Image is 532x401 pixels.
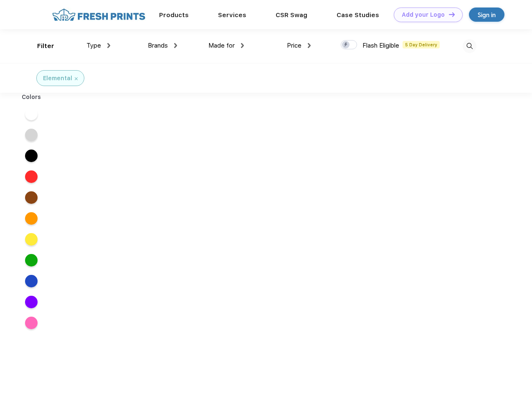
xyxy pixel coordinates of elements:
[218,11,246,19] a: Services
[449,12,455,17] img: DT
[86,42,101,49] span: Type
[469,8,504,22] a: Sign in
[159,11,189,19] a: Products
[403,41,440,48] span: 5 Day Delivery
[463,39,476,53] img: desktop_search.svg
[478,10,496,20] div: Sign in
[362,42,399,49] span: Flash Eligible
[402,11,445,18] div: Add your Logo
[308,43,311,48] img: dropdown.png
[50,8,148,22] img: fo%20logo%202.webp
[15,93,48,102] div: Colors
[75,77,78,80] img: filter_cancel.svg
[107,43,110,48] img: dropdown.png
[174,43,177,48] img: dropdown.png
[148,42,168,49] span: Brands
[37,41,54,51] div: Filter
[208,42,235,49] span: Made for
[241,43,244,48] img: dropdown.png
[276,11,307,19] a: CSR Swag
[43,74,72,83] div: Elemental
[287,42,301,49] span: Price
